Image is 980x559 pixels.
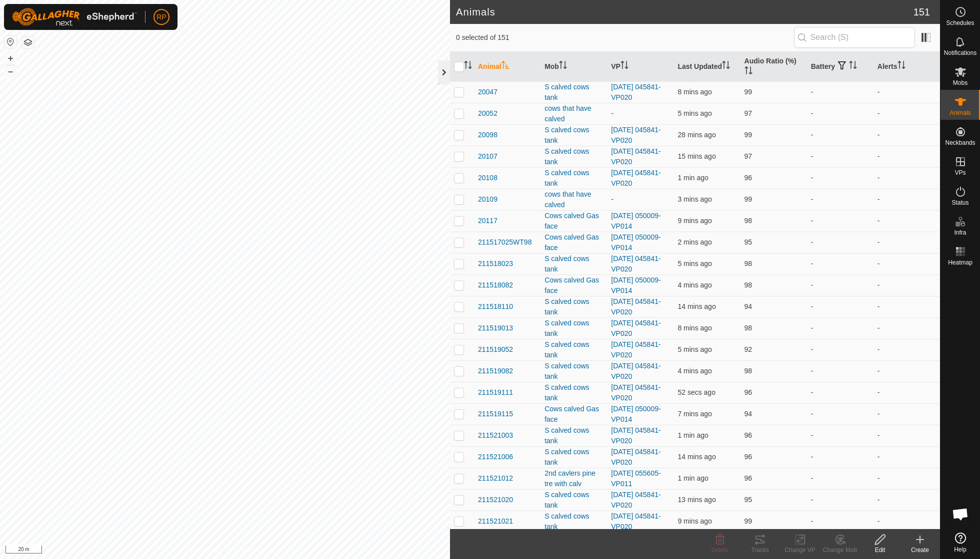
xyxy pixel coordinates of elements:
[478,409,513,419] span: 211519115
[744,281,752,289] span: 98
[677,474,708,482] span: 9 Oct 2025 at 8:12 AM
[611,362,660,380] a: [DATE] 045841-VP020
[946,20,974,26] span: Schedules
[456,32,794,43] span: 0 selected of 151
[953,80,967,86] span: Mobs
[677,367,711,375] span: 9 Oct 2025 at 8:08 AM
[944,50,976,56] span: Notifications
[744,152,752,160] span: 97
[544,468,603,489] div: 2nd cavlers pine tre with calv
[820,546,860,555] div: Change Mob
[744,431,752,439] span: 96
[807,146,873,167] td: -
[478,430,513,441] span: 211521003
[544,168,603,189] div: S calved cows tank
[807,296,873,317] td: -
[744,453,752,461] span: 96
[611,83,660,101] a: [DATE] 045841-VP020
[807,210,873,232] td: -
[478,216,497,226] span: 20117
[478,516,513,527] span: 211521021
[807,360,873,382] td: -
[4,36,16,48] button: Reset Map
[940,529,980,557] a: Help
[807,103,873,124] td: -
[677,109,711,117] span: 9 Oct 2025 at 8:08 AM
[807,81,873,103] td: -
[873,511,940,532] td: -
[860,546,900,555] div: Edit
[478,237,531,248] span: 211517025WT98
[794,27,915,48] input: Search (S)
[740,546,780,555] div: Tracks
[478,280,513,290] span: 211518082
[544,425,603,446] div: S calved cows tank
[744,324,752,332] span: 98
[744,517,752,525] span: 99
[544,318,603,339] div: S calved cows tank
[544,254,603,275] div: S calved cows tank
[4,52,16,64] button: +
[722,62,730,70] p-sorticon: Activate to sort
[677,324,711,332] span: 9 Oct 2025 at 8:05 AM
[900,546,940,555] div: Create
[954,547,966,553] span: Help
[807,317,873,339] td: -
[611,340,660,359] a: [DATE] 045841-VP020
[897,62,905,70] p-sorticon: Activate to sort
[740,52,807,82] th: Audio Ratio (%)
[677,453,715,461] span: 9 Oct 2025 at 7:58 AM
[464,62,472,70] p-sorticon: Activate to sort
[677,410,711,418] span: 9 Oct 2025 at 8:06 AM
[807,403,873,425] td: -
[478,173,497,183] span: 20108
[873,339,940,360] td: -
[478,344,513,355] span: 211519052
[945,140,975,146] span: Neckbands
[611,319,660,337] a: [DATE] 045841-VP020
[873,103,940,124] td: -
[873,296,940,317] td: -
[544,447,603,468] div: S calved cows tank
[478,495,513,505] span: 211521020
[677,281,711,289] span: 9 Oct 2025 at 8:09 AM
[611,448,660,466] a: [DATE] 045841-VP020
[22,36,34,48] button: Map Layers
[873,360,940,382] td: -
[611,469,660,488] a: [DATE] 055605-VP011
[456,6,913,18] h2: Animals
[611,255,660,273] a: [DATE] 045841-VP020
[611,512,660,531] a: [DATE] 045841-VP020
[544,361,603,382] div: S calved cows tank
[611,126,660,144] a: [DATE] 045841-VP020
[611,297,660,316] a: [DATE] 045841-VP020
[744,131,752,139] span: 99
[711,547,729,554] span: Delete
[611,212,660,230] a: [DATE] 050009-VP014
[185,546,223,555] a: Privacy Policy
[677,88,711,96] span: 9 Oct 2025 at 8:05 AM
[544,146,603,167] div: S calved cows tank
[478,301,513,312] span: 211518110
[544,125,603,146] div: S calved cows tank
[677,517,711,525] span: 9 Oct 2025 at 8:04 AM
[873,52,940,82] th: Alerts
[478,473,513,484] span: 211521012
[873,167,940,189] td: -
[873,446,940,468] td: -
[478,151,497,162] span: 20107
[611,195,613,203] app-display-virtual-paddock-transition: -
[677,238,711,246] span: 9 Oct 2025 at 8:11 AM
[873,275,940,296] td: -
[744,238,752,246] span: 95
[544,103,603,124] div: cows that have calved
[807,189,873,210] td: -
[611,169,660,187] a: [DATE] 045841-VP020
[948,260,972,266] span: Heatmap
[954,230,966,236] span: Infra
[873,81,940,103] td: -
[544,211,603,232] div: Cows calved Gas face
[611,491,660,509] a: [DATE] 045841-VP020
[807,489,873,511] td: -
[873,210,940,232] td: -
